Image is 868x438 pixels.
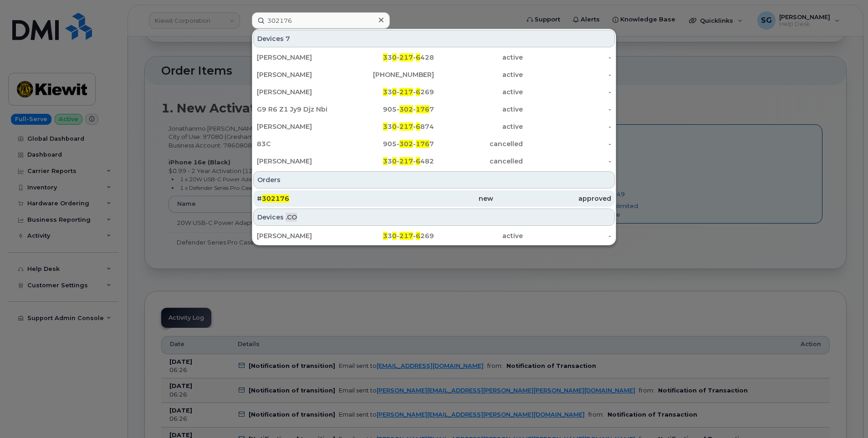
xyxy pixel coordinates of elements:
span: 217 [399,157,413,165]
div: active [434,53,523,62]
div: active [434,231,523,240]
a: [PERSON_NAME]330-217-6428active- [253,49,615,66]
div: - [523,157,612,166]
div: active [434,122,523,131]
span: 3 [383,53,388,61]
div: - [523,105,612,114]
div: [PERSON_NAME] [257,122,346,131]
span: 0 [392,157,397,165]
input: Find something... [252,12,390,29]
span: 6 [416,53,420,61]
div: G9 R6 Z1 Jy9 Djz Nbi [257,105,346,114]
div: Devices [253,30,615,47]
div: - [523,122,612,131]
div: [PERSON_NAME] [257,87,346,97]
div: new [375,194,493,203]
span: 6 [416,232,420,240]
div: cancelled [434,157,523,166]
div: 905- - 7 [346,139,434,148]
span: 176 [416,140,429,148]
span: 217 [399,53,413,61]
span: 0 [392,53,397,61]
div: active [434,105,523,114]
span: 3 [383,88,388,96]
span: 6 [416,157,420,165]
span: 302 [399,140,413,148]
a: #302176newapproved [253,190,615,207]
span: 0 [392,88,397,96]
span: 7 [286,34,290,43]
span: 217 [399,122,413,131]
div: active [434,87,523,97]
div: Orders [253,171,615,188]
span: 6 [416,122,420,131]
div: - [523,87,612,97]
div: - [523,70,612,79]
div: active [434,70,523,79]
a: G9 R6 Z1 Jy9 Djz Nbi905-302-1767active- [253,101,615,117]
div: # [257,194,375,203]
div: 3 - - 269 [346,87,434,97]
div: cancelled [434,139,523,148]
a: [PERSON_NAME][PHONE_NUMBER]active- [253,66,615,83]
a: [PERSON_NAME]330-217-6269active- [253,84,615,100]
div: [PHONE_NUMBER] [346,70,434,79]
span: 217 [399,88,413,96]
a: [PERSON_NAME]330-217-6482cancelled- [253,153,615,169]
span: 302 [399,105,413,113]
span: 3 [383,122,388,131]
span: 217 [399,232,413,240]
div: [PERSON_NAME] [257,70,346,79]
div: 905- - 7 [346,105,434,114]
span: 302176 [262,194,289,203]
div: 3 - - 269 [346,231,434,240]
span: .CO [286,213,297,222]
span: 3 [383,232,388,240]
a: [PERSON_NAME]330-217-6269active- [253,228,615,244]
div: [PERSON_NAME] [257,157,346,166]
div: - [523,231,612,240]
span: 3 [383,157,388,165]
div: - [523,53,612,62]
span: 0 [392,122,397,131]
div: 3 - - 428 [346,53,434,62]
div: [PERSON_NAME] [257,231,346,240]
a: [PERSON_NAME]330-217-6874active- [253,118,615,135]
div: approved [493,194,611,203]
div: 83C [257,139,346,148]
span: 176 [416,105,429,113]
div: - [523,139,612,148]
div: 3 - - 874 [346,122,434,131]
div: [PERSON_NAME] [257,53,346,62]
div: 3 - - 482 [346,157,434,166]
span: 0 [392,232,397,240]
iframe: Messenger Launcher [828,398,861,431]
div: Devices [253,209,615,226]
a: 83C905-302-1767cancelled- [253,136,615,152]
span: 6 [416,88,420,96]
